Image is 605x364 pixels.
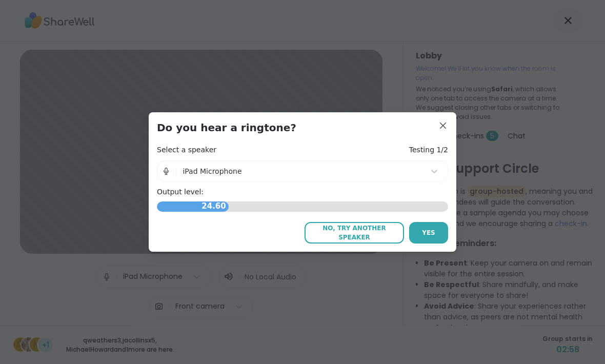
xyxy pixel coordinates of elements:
[183,166,420,177] div: iPad Microphone
[199,198,228,215] span: 24.60
[162,161,171,181] img: Microphone
[409,222,448,244] button: Yes
[157,145,216,155] h4: Select a speaker
[310,224,399,242] span: No, try another speaker
[175,161,177,181] span: |
[409,145,448,155] h4: Testing 1/2
[157,120,448,135] h3: Do you hear a ringtone?
[422,228,435,237] span: Yes
[157,187,448,197] h4: Output level:
[305,222,404,244] button: No, try another speaker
